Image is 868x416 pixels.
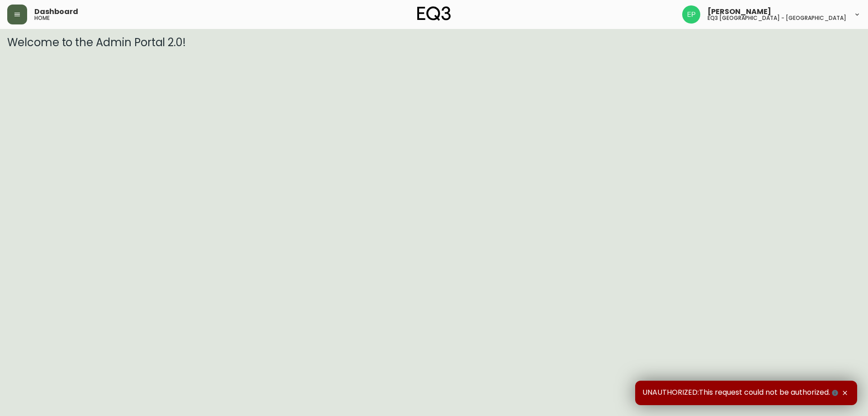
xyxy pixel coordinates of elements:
[642,388,840,398] span: UNAUTHORIZED:This request could not be authorized.
[34,15,50,21] h5: home
[708,8,771,15] span: [PERSON_NAME]
[7,36,861,49] h3: Welcome to the Admin Portal 2.0!
[708,15,846,21] h5: eq3 [GEOGRAPHIC_DATA] - [GEOGRAPHIC_DATA]
[34,8,78,15] span: Dashboard
[682,5,700,24] img: edb0eb29d4ff191ed42d19acdf48d771
[417,6,451,21] img: logo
